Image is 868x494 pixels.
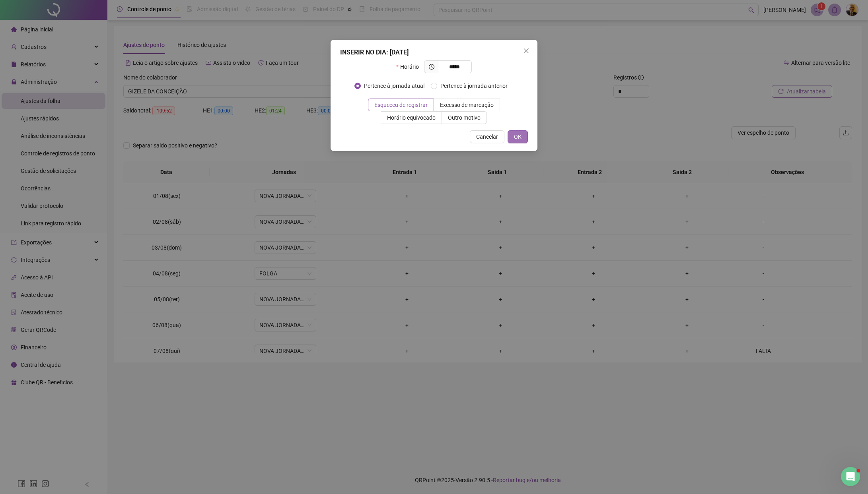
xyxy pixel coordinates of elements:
[374,102,428,108] span: Esqueceu de registrar
[396,60,424,73] label: Horário
[476,132,498,141] span: Cancelar
[470,130,504,143] button: Cancelar
[514,132,522,141] span: OK
[429,64,434,70] span: clock-circle
[340,48,528,57] div: INSERIR NO DIA : [DATE]
[387,114,436,121] span: Horário equivocado
[523,48,529,54] span: close
[841,467,860,486] iframe: Intercom live chat
[448,114,481,121] span: Outro motivo
[437,81,511,90] span: Pertence à jornada anterior
[508,130,528,143] button: OK
[361,81,428,90] span: Pertence à jornada atual
[440,102,494,108] span: Excesso de marcação
[520,45,533,57] button: Close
